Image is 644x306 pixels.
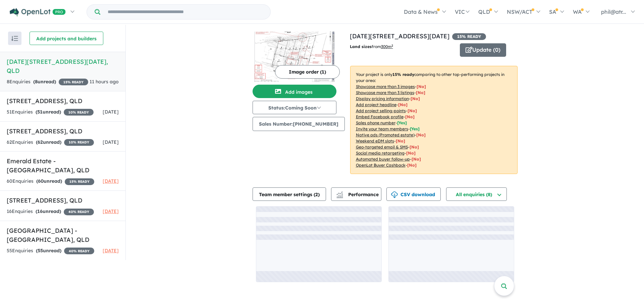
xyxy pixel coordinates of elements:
[36,208,61,214] strong: ( unread)
[35,79,38,85] span: 8
[37,208,43,214] span: 16
[411,96,420,101] span: [ No ]
[416,90,425,95] span: [ No ]
[103,248,119,254] span: [DATE]
[103,109,119,115] span: [DATE]
[253,101,336,114] button: Status:Coming Soon
[410,126,420,131] span: [ Yes ]
[356,114,404,119] u: Embed Facebook profile
[65,178,94,185] span: 15 % READY
[10,8,66,16] img: Openlot PRO Logo White
[7,138,94,146] div: 62 Enquir ies
[64,109,94,116] span: 10 % READY
[33,79,56,85] strong: ( unread)
[356,90,414,95] u: Showcase more than 3 listings
[356,138,394,143] u: Weekend eDM slots
[356,144,408,149] u: Geo-targeted email & SMS
[391,191,398,198] img: download icon
[7,157,119,175] h5: Emerald Estate - [GEOGRAPHIC_DATA] , QLD
[446,187,507,201] button: All enquiries (8)
[350,32,449,40] a: [DATE][STREET_ADDRESS][DATE]
[392,72,414,77] b: 15 % ready
[350,66,518,174] p: Your project is only comparing to other top-performing projects in your area: - - - - - - - - - -...
[356,163,406,168] u: OpenLot Buyer Cashback
[336,193,343,198] img: bar-chart.svg
[356,84,415,89] u: Showcase more than 3 images
[38,139,43,145] span: 62
[7,247,94,255] div: 55 Enquir ies
[406,150,416,156] span: [No]
[103,208,119,214] span: [DATE]
[460,43,506,57] button: Update (0)
[275,65,340,79] button: Image order (1)
[336,191,342,195] img: line-chart.svg
[253,32,336,82] img: 1083-1093 Moggill Road - Kenmore
[356,157,410,162] u: Automated buyer follow-up
[381,44,393,49] u: 300 m
[37,109,43,115] span: 51
[337,191,379,198] span: Performance
[7,78,88,86] div: 8 Enquir ies
[7,177,94,185] div: 60 Enquir ies
[601,8,626,15] span: phil@atr...
[103,178,119,184] span: [DATE]
[36,109,61,115] strong: ( unread)
[407,163,417,168] span: [No]
[416,132,426,137] span: [No]
[64,248,94,254] span: 40 % READY
[356,102,396,107] u: Add project headline
[452,33,486,40] span: 15 % READY
[356,126,408,131] u: Invite your team members
[398,102,408,107] span: [ No ]
[36,139,61,145] strong: ( unread)
[408,108,417,113] span: [ No ]
[356,150,405,156] u: Social media retargeting
[64,139,94,146] span: 10 % READY
[391,44,393,47] sup: 2
[356,108,406,113] u: Add project selling-points
[356,96,409,101] u: Display pricing information
[315,191,318,198] span: 2
[30,32,103,45] button: Add projects and builders
[38,248,43,254] span: 55
[253,85,336,98] button: Add images
[36,248,61,254] strong: ( unread)
[11,36,18,41] img: sort.svg
[103,139,119,145] span: [DATE]
[253,117,345,131] button: Sales Number:[PHONE_NUMBER]
[356,120,395,125] u: Sales phone number
[253,187,326,201] button: Team member settings (2)
[7,208,94,216] div: 16 Enquir ies
[36,178,62,184] strong: ( unread)
[356,132,415,137] u: Native ads (Promoted estate)
[59,79,88,85] span: 15 % READY
[7,226,119,244] h5: [GEOGRAPHIC_DATA] - [GEOGRAPHIC_DATA] , QLD
[397,120,407,125] span: [ Yes ]
[417,84,426,89] span: [ No ]
[331,187,381,201] button: Performance
[90,79,119,85] span: 11 hours ago
[38,178,44,184] span: 60
[412,157,421,162] span: [No]
[7,96,119,105] h5: [STREET_ADDRESS] , QLD
[350,44,372,49] b: Land sizes
[386,187,441,201] button: CSV download
[405,114,415,119] span: [ No ]
[410,144,419,149] span: [No]
[7,127,119,136] h5: [STREET_ADDRESS] , QLD
[7,108,94,116] div: 51 Enquir ies
[7,196,119,205] h5: [STREET_ADDRESS] , QLD
[102,5,269,19] input: Try estate name, suburb, builder or developer
[396,138,405,143] span: [No]
[7,57,119,75] h5: [DATE][STREET_ADDRESS][DATE] , QLD
[64,209,94,215] span: 40 % READY
[350,43,455,50] p: from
